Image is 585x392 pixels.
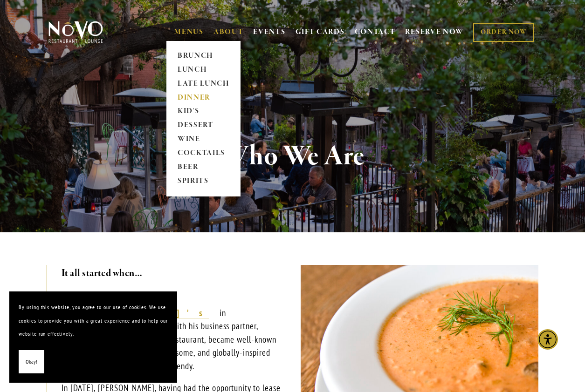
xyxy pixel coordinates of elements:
[174,161,233,175] a: BEER
[174,105,233,119] a: KID'S
[405,23,464,41] a: RESERVE NOW
[253,27,285,37] a: EVENTS
[62,267,143,280] strong: It all started when…
[9,291,177,383] section: Cookie banner
[537,329,558,350] div: Accessibility Menu
[473,23,534,42] a: ORDER NOW
[174,119,233,133] a: DESSERT
[174,133,233,147] a: WINE
[174,147,233,161] a: COCKTAILS
[220,139,365,174] strong: Who We Are
[174,49,233,63] a: BRUNCH
[213,27,244,37] a: ABOUT
[47,20,105,44] img: Novo Restaurant &amp; Lounge
[174,77,233,91] a: LATE LUNCH
[296,23,345,41] a: GIFT CARDS
[174,63,233,77] a: LUNCH
[174,91,233,105] a: DINNER
[174,27,204,37] a: MENUS
[355,23,396,41] a: CONTACT
[19,350,44,374] button: Okay!
[26,355,37,369] span: Okay!
[174,175,233,189] a: SPIRITS
[19,301,168,341] p: By using this website, you agree to our use of cookies. We use cookies to provide you with a grea...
